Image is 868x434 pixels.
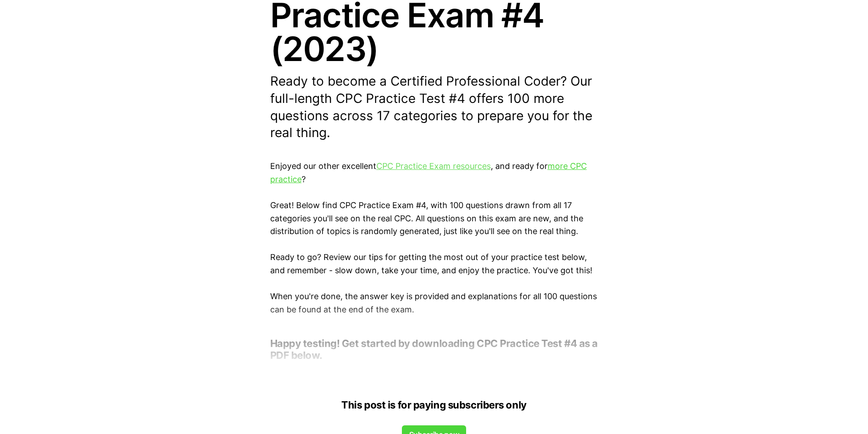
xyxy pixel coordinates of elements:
p: When you're done, the answer key is provided and explanations for all 100 questions can be found ... [270,290,598,317]
a: CPC Practice Exam resources [376,161,491,171]
h4: This post is for paying subscribers only [270,399,598,411]
p: Great! Below find CPC Practice Exam #4, with 100 questions drawn from all 17 categories you'll se... [270,199,598,238]
a: more CPC practice [270,161,587,184]
p: Ready to become a Certified Professional Coder? Our full-length CPC Practice Test #4 offers 100 m... [270,73,598,142]
p: Ready to go? Review our tips for getting the most out of your practice test below, and remember -... [270,251,598,277]
p: Enjoyed our other excellent , and ready for ? [270,160,598,186]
